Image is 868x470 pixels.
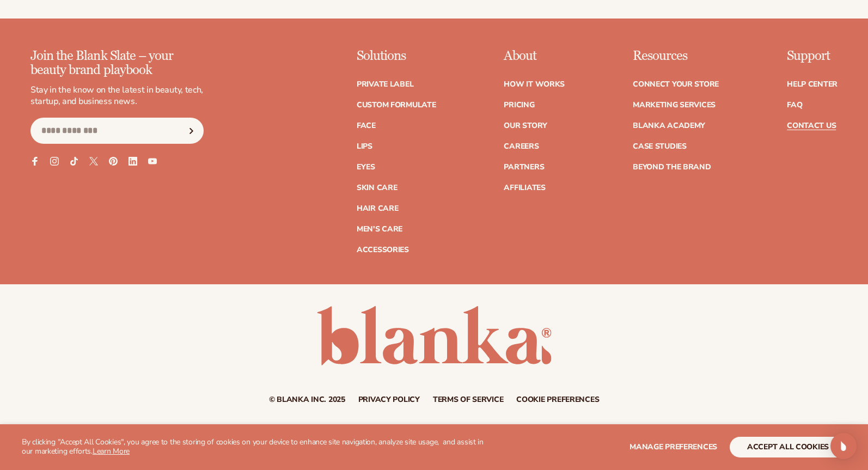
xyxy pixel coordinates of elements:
button: Manage preferences [629,437,717,457]
p: Support [787,49,838,63]
span: Manage preferences [629,442,717,452]
a: Lips [357,143,372,150]
p: About [504,49,565,63]
p: By clicking "Accept All Cookies", you agree to the storing of cookies on your device to enhance s... [22,438,489,456]
button: accept all cookies [730,437,846,457]
a: Blanka Academy [633,122,705,130]
small: © Blanka Inc. 2025 [269,394,345,405]
a: Marketing services [633,101,716,109]
button: Subscribe [179,118,203,144]
a: Partners [504,163,544,171]
a: Privacy policy [358,396,420,404]
a: Custom formulate [357,101,436,109]
p: Resources [633,49,719,63]
a: Face [357,122,376,130]
a: Affiliates [504,184,545,192]
a: Pricing [504,101,534,109]
a: How It Works [504,81,565,88]
a: Beyond the brand [633,163,711,171]
a: Contact Us [787,122,836,130]
div: Open Intercom Messenger [830,433,857,459]
a: Accessories [357,246,409,254]
a: Case Studies [633,143,687,150]
a: Private label [357,81,413,88]
a: Our Story [504,122,547,130]
a: Hair Care [357,205,398,212]
a: Help Center [787,81,838,88]
a: Terms of service [433,396,504,404]
a: Men's Care [357,225,402,233]
p: Solutions [357,49,436,63]
a: Eyes [357,163,375,171]
a: FAQ [787,101,802,109]
a: Skin Care [357,184,397,192]
p: Join the Blank Slate – your beauty brand playbook [30,49,204,78]
a: Learn More [93,446,130,456]
a: Cookie preferences [516,396,599,404]
a: Connect your store [633,81,719,88]
a: Careers [504,143,539,150]
p: Stay in the know on the latest in beauty, tech, startup, and business news. [30,84,204,107]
